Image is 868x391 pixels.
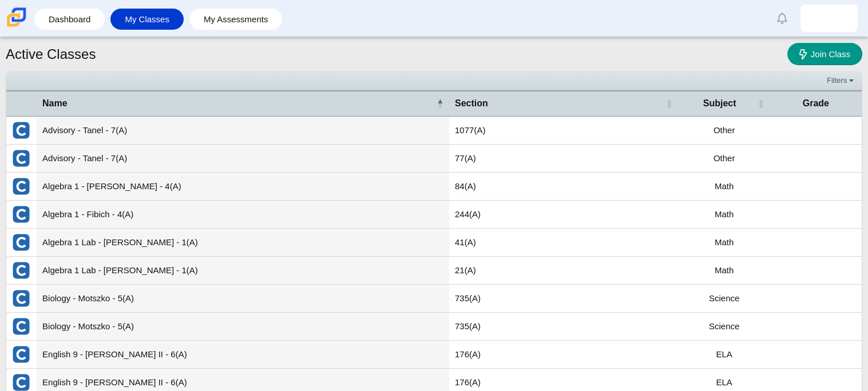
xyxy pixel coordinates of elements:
img: External class connected through Clever [12,289,30,308]
td: Algebra 1 Lab - [PERSON_NAME] - 1(A) [37,229,449,257]
td: Other [679,145,770,173]
td: Other [679,117,770,145]
td: 1077(A) [449,117,679,145]
a: Alerts [770,6,795,31]
td: 244(A) [449,201,679,229]
td: Science [679,285,770,313]
td: 735(A) [449,285,679,313]
td: Math [679,173,770,201]
td: Math [679,201,770,229]
td: 176(A) [449,341,679,369]
td: Advisory - Tanel - 7(A) [37,117,449,145]
a: Dashboard [40,9,99,30]
img: External class connected through Clever [12,205,30,224]
a: keanu.cardoso.GzyNbu [800,5,858,32]
td: Algebra 1 - [PERSON_NAME] - 4(A) [37,173,449,201]
td: English 9 - [PERSON_NAME] II - 6(A) [37,341,449,369]
td: 84(A) [449,173,679,201]
a: My Classes [116,9,178,30]
span: Name [42,97,434,110]
img: External class connected through Clever [12,345,30,364]
img: External class connected through Clever [12,261,30,280]
img: External class connected through Clever [12,177,30,195]
td: 41(A) [449,229,679,257]
span: Name : Activate to invert sorting [437,98,443,109]
span: Section : Activate to sort [666,98,673,109]
a: My Assessments [195,9,277,30]
span: Subject : Activate to sort [758,98,764,109]
td: Math [679,257,770,285]
span: Grade [776,97,856,110]
span: Subject [684,97,755,110]
td: 735(A) [449,313,679,341]
td: ELA [679,341,770,369]
td: Algebra 1 - Fibich - 4(A) [37,201,449,229]
h1: Active Classes [6,45,96,64]
td: Biology - Motszko - 5(A) [37,313,449,341]
td: Biology - Motszko - 5(A) [37,285,449,313]
img: External class connected through Clever [12,121,30,139]
img: External class connected through Clever [12,233,30,252]
img: External class connected through Clever [12,149,30,167]
td: 21(A) [449,257,679,285]
span: Section [455,97,664,110]
img: Carmen School of Science & Technology [5,5,29,29]
img: keanu.cardoso.GzyNbu [820,9,838,27]
a: Filters [824,75,859,86]
td: Math [679,229,770,257]
a: Join Class [787,43,862,65]
td: Algebra 1 Lab - [PERSON_NAME] - 1(A) [37,257,449,285]
td: Science [679,313,770,341]
a: Carmen School of Science & Technology [5,21,29,31]
span: Join Class [811,49,850,59]
td: Advisory - Tanel - 7(A) [37,145,449,173]
img: External class connected through Clever [12,317,30,336]
td: 77(A) [449,145,679,173]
